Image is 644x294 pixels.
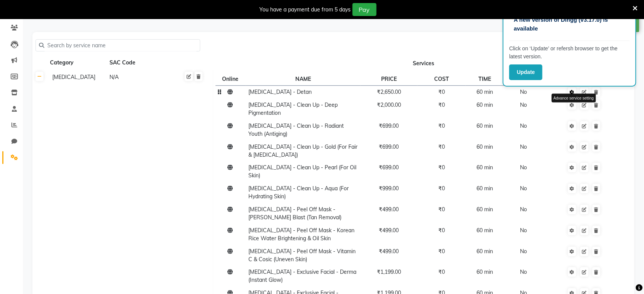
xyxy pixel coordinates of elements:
[514,16,625,33] p: A new version of Dingg (v3.17.0) is available
[438,101,445,108] span: ₹0
[520,185,527,192] span: No
[520,248,527,255] span: No
[520,227,527,234] span: No
[477,185,493,192] span: 60 min
[379,227,399,234] span: ₹499.00
[438,227,445,234] span: ₹0
[466,72,504,85] th: TIME
[520,88,527,95] span: No
[509,45,630,61] p: Click on ‘Update’ or refersh browser to get the latest version.
[477,88,493,95] span: 60 min
[109,72,165,82] div: N/A
[109,58,165,67] div: SAC Code
[438,206,445,213] span: ₹0
[379,143,399,150] span: ₹699.00
[552,94,596,103] div: Advance service setting
[417,72,466,85] th: COST
[379,206,399,213] span: ₹499.00
[249,143,358,158] span: [MEDICAL_DATA] - Clean Up - Gold (For Fair & [MEDICAL_DATA])
[249,185,349,200] span: [MEDICAL_DATA] - Clean Up - Aqua (For Hydrating Skin)
[249,268,357,283] span: [MEDICAL_DATA] - Exclusive Facial - Derma (Instant Glow)
[379,164,399,171] span: ₹699.00
[377,101,401,108] span: ₹2,000.00
[520,101,527,108] span: No
[249,164,357,179] span: [MEDICAL_DATA] - Clean Up - Pearl (For Oil Skin)
[477,227,493,234] span: 60 min
[477,122,493,129] span: 60 min
[249,227,355,242] span: [MEDICAL_DATA] - Peel Off Mask - Korean Rice Water Brightening & Oil Skin
[438,268,445,275] span: ₹0
[477,248,493,255] span: 60 min
[361,72,417,85] th: PRICE
[353,3,377,16] button: Pay
[377,268,401,275] span: ₹1,199.00
[520,268,527,275] span: No
[379,248,399,255] span: ₹499.00
[249,101,338,116] span: [MEDICAL_DATA] - Clean Up - Deep Pigmentation
[249,206,342,221] span: [MEDICAL_DATA] - Peel Off Mask - [PERSON_NAME] Blast (Tan Removal)
[438,88,445,95] span: ₹0
[249,88,312,95] span: [MEDICAL_DATA] - Detan
[438,248,445,255] span: ₹0
[438,185,445,192] span: ₹0
[249,122,344,137] span: [MEDICAL_DATA] - Clean Up - Radiant Youth (Antiging)
[246,72,361,85] th: NAME
[520,206,527,213] span: No
[477,164,493,171] span: 60 min
[477,143,493,150] span: 60 min
[438,143,445,150] span: ₹0
[377,88,401,95] span: ₹2,650.00
[49,58,106,67] div: Category
[49,72,106,82] div: [MEDICAL_DATA]
[520,122,527,129] span: No
[520,143,527,150] span: No
[477,268,493,275] span: 60 min
[260,6,351,14] div: You have a payment due from 5 days
[379,122,399,129] span: ₹699.00
[477,101,493,108] span: 60 min
[249,248,356,263] span: [MEDICAL_DATA] - Peel Off Mask - Vitamin C & Cosic (Uneven Skin)
[216,72,246,85] th: Online
[477,206,493,213] span: 60 min
[44,40,197,51] input: Search by service name
[520,164,527,171] span: No
[213,56,634,70] th: Services
[379,185,399,192] span: ₹999.00
[438,122,445,129] span: ₹0
[438,164,445,171] span: ₹0
[509,64,543,80] button: Update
